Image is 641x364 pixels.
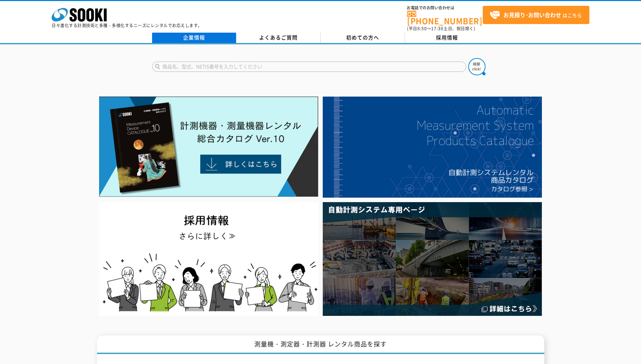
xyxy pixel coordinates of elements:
a: お見積り･お問い合わせはこちら [483,6,589,24]
a: よくあるご質問 [236,33,321,43]
img: 自動計測システムカタログ [323,97,542,198]
a: 採用情報 [405,33,489,43]
p: 日々進化する計測技術と多種・多様化するニーズにレンタルでお応えします。 [52,23,202,27]
a: 企業情報 [152,33,236,43]
span: 17:30 [431,25,444,32]
span: お電話でのお問い合わせは [407,6,483,10]
span: 8:50 [417,25,427,32]
span: 初めての方へ [346,34,379,41]
img: SOOKI recruit [99,202,318,316]
a: [PHONE_NUMBER] [407,11,483,25]
img: Catalog Ver10 [99,97,318,197]
strong: お見積り･お問い合わせ [503,11,561,19]
img: btn_search.png [468,58,485,75]
a: 初めての方へ [321,33,405,43]
h1: 測量機・測定器・計測器 レンタル商品を探す [97,335,544,354]
img: 自動計測システム専用ページ [323,202,542,316]
span: (平日 ～ 土日、祝日除く) [407,25,475,32]
span: はこちら [490,10,582,20]
input: 商品名、型式、NETIS番号を入力してください [152,62,466,72]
